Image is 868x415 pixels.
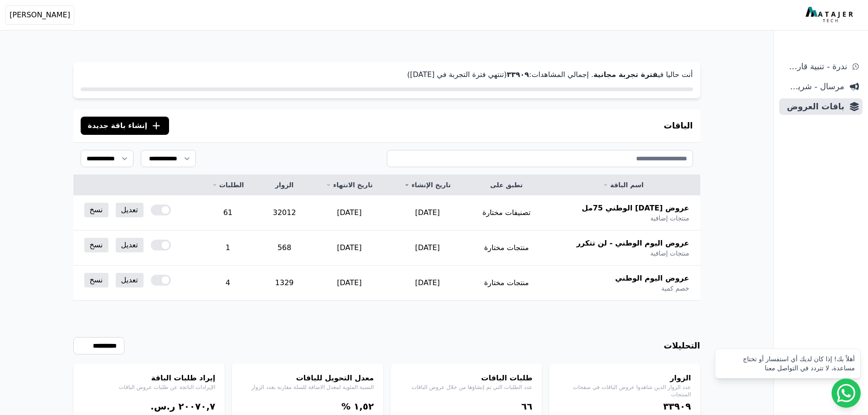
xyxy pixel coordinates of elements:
[341,401,350,412] span: %
[467,195,547,231] td: تصنيفات مختارة
[615,273,689,284] span: عروض اليوم الوطني
[664,339,700,352] h3: التحليلات
[81,117,169,135] button: إنشاء باقة جديدة
[82,384,216,391] p: الإيرادات الناتجة عن طلبات عروض الباقات
[650,214,689,223] span: منتجات إضافية
[259,231,310,266] td: 568
[310,231,389,266] td: [DATE]
[310,195,389,231] td: [DATE]
[259,266,310,301] td: 1329
[400,400,533,413] div: ٦٦
[197,231,258,266] td: 1
[259,195,310,231] td: 32012
[576,238,689,249] span: عروض اليوم الوطني - لن تتكرر
[150,401,175,412] span: ر.س.
[558,384,691,398] p: عدد الزوار الذين شاهدوا عروض الباقات في صفحات المنتجات
[10,10,70,20] span: [PERSON_NAME]
[5,5,74,25] button: [PERSON_NAME]
[84,238,108,252] a: نسخ
[557,180,689,190] a: اسم الباقة
[650,249,689,258] span: منتجات إضافية
[467,266,547,301] td: منتجات مختارة
[321,180,378,190] a: تاريخ الانتهاء
[208,180,247,190] a: الطلبات
[593,70,657,79] strong: فترة تجربة مجانية
[241,373,374,384] h4: معدل التحويل للباقات
[400,180,456,190] a: تاريخ الإنشاء
[116,238,144,252] a: تعديل
[664,119,693,132] h3: الباقات
[582,203,689,214] span: عروض [DATE] الوطني 75مل
[389,195,467,231] td: [DATE]
[389,266,467,301] td: [DATE]
[400,373,533,384] h4: طلبات الباقات
[259,175,310,195] th: الزوار
[116,203,144,217] a: تعديل
[84,273,108,287] a: نسخ
[88,120,148,131] span: إنشاء باقة جديدة
[241,384,374,391] p: النسبة المئوية لمعدل الاضافة للسلة مقارنة بعدد الزوار
[467,175,547,195] th: تطبق على
[783,80,844,93] span: مرسال - شريط دعاية
[507,70,529,79] strong: ۳۳٩۰٩
[82,373,216,384] h4: إيراد طلبات الباقة
[806,7,855,23] img: MatajerTech Logo
[721,354,855,373] div: أهلاً بك! إذا كان لديك أي استفسار أو تحتاج مساعدة، لا تتردد في التواصل معنا
[389,231,467,266] td: [DATE]
[354,401,374,412] bdi: ١,٥٢
[400,384,533,391] p: عدد الطلبات التي تم إنشاؤها من خلال عروض الباقات
[661,284,689,293] span: خصم كمية
[84,203,108,217] a: نسخ
[558,400,691,413] div: ۳۳٩۰٩
[179,401,216,412] bdi: ٢۰۰٧۰,٧
[467,231,547,266] td: منتجات مختارة
[558,373,691,384] h4: الزوار
[197,195,258,231] td: 61
[783,60,847,73] span: ندرة - تنبية قارب علي النفاذ
[81,69,693,80] p: أنت حاليا في . إجمالي المشاهدات: (تنتهي فترة التجربة في [DATE])
[197,266,258,301] td: 4
[310,266,389,301] td: [DATE]
[783,100,844,113] span: باقات العروض
[116,273,144,287] a: تعديل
